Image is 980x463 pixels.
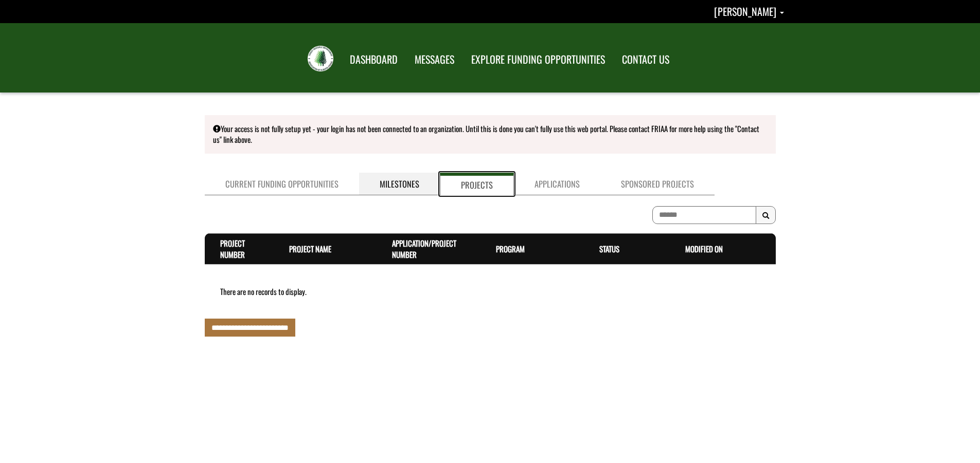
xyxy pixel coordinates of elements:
input: To search on partial text, use the asterisk (*) wildcard character. [652,206,756,224]
nav: Main Navigation [341,44,677,72]
a: Sponsored Projects [600,173,715,196]
a: Status [599,243,619,254]
button: Search Results [756,206,776,225]
span: [PERSON_NAME] [714,4,776,19]
a: Applications [514,173,600,196]
a: MESSAGES [407,47,462,72]
div: There are no records to display. [205,286,776,297]
a: Projects [440,173,514,196]
a: EXPLORE FUNDING OPPORTUNITIES [464,47,613,72]
th: Actions [756,234,775,265]
a: DASHBOARD [342,47,405,72]
a: Modified On [685,243,723,254]
div: Your access is not fully setup yet - your login has not been connected to an organization. Until ... [205,115,776,154]
a: Milestones [359,173,440,196]
img: FRIAA Submissions Portal [308,46,333,71]
a: Project Name [289,243,331,254]
a: Gord Tate [714,4,784,19]
a: Application/Project Number [392,237,456,260]
a: Project Number [220,237,245,260]
a: Program [496,243,525,254]
a: Current Funding Opportunities [205,173,359,196]
a: CONTACT US [614,47,677,72]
